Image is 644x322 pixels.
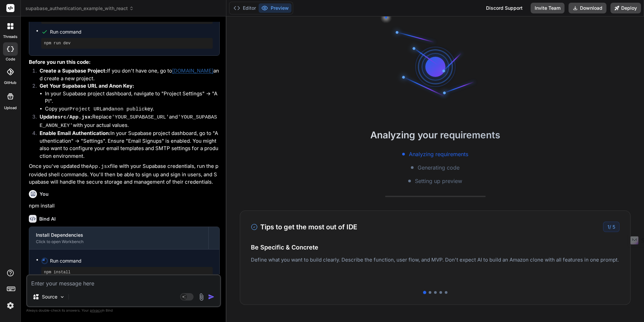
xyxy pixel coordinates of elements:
[34,130,220,160] li: In your Supabase project dashboard, go to "Authentication" -> "Settings". Ensure "Email Signups" ...
[50,258,213,264] span: Run command
[4,80,16,86] label: GitHub
[259,3,291,13] button: Preview
[4,105,17,111] label: Upload
[36,232,202,238] div: Install Dependencies
[6,56,15,62] label: code
[39,216,56,222] h6: Bind AI
[607,224,609,230] span: 1
[40,67,107,74] strong: Create a Supabase Project:
[251,243,620,252] h4: Be Specific & Concrete
[208,293,215,300] img: icon
[231,3,259,13] button: Editor
[40,130,110,136] strong: Enable Email Authentication:
[172,67,213,74] a: [DOMAIN_NAME]
[89,164,110,170] code: App.jsx
[34,67,220,82] li: If you don't have one, go to and create a new project.
[40,113,92,120] strong: Update :
[29,227,208,249] button: Install DependenciesClick to open Workbench
[59,294,65,300] img: Pick Models
[610,3,641,13] button: Deploy
[603,222,620,232] div: /
[25,5,134,12] span: supabase_authentication_example_with_react
[29,202,220,210] p: npm install
[111,106,145,112] code: anon public
[415,177,462,185] span: Setting up preview
[112,114,169,120] code: 'YOUR_SUPABASE_URL'
[409,150,468,158] span: Analyzing requirements
[29,59,91,65] strong: Before you run this code:
[418,164,460,172] span: Generating code
[612,224,615,230] span: 5
[482,3,527,13] div: Discord Support
[45,105,220,113] li: Copy your and key.
[29,163,220,186] p: Once you've updated the file with your Supabase credentials, run the provided shell commands. You...
[40,83,134,89] strong: Get Your Supabase URL and Anon Key:
[44,270,210,275] pre: npm install
[34,113,220,130] li: Replace and with your actual values.
[57,114,91,120] code: src/App.jsx
[69,106,103,112] code: Project URL
[26,307,221,314] p: Always double-check its answers. Your in Bind
[40,191,49,197] h6: You
[50,29,213,35] span: Run command
[42,293,57,300] p: Source
[3,34,17,40] label: threads
[90,308,102,312] span: privacy
[5,300,16,311] img: settings
[569,3,606,13] button: Download
[40,114,217,129] code: 'YOUR_SUPABASE_ANON_KEY'
[531,3,565,13] button: Invite Team
[36,239,202,244] div: Click to open Workbench
[44,41,210,46] pre: npm run dev
[251,222,357,232] h3: Tips to get the most out of IDE
[226,128,644,142] h2: Analyzing your requirements
[198,293,205,301] img: attachment
[45,90,220,105] li: In your Supabase project dashboard, navigate to "Project Settings" -> "API".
